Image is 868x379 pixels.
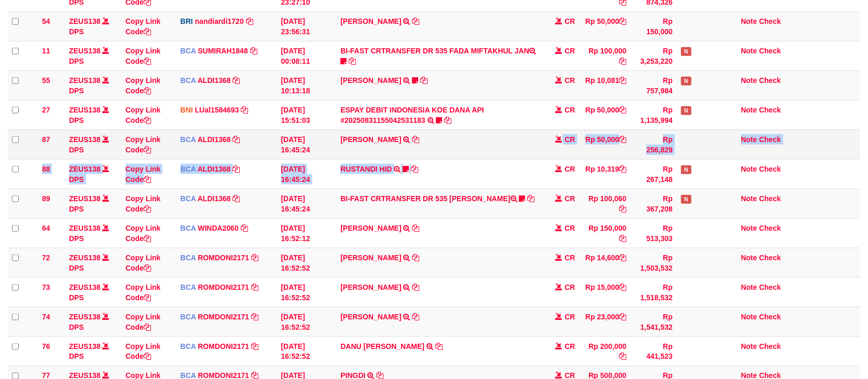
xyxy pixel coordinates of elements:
span: BRI [181,17,193,25]
a: ZEUS138 [69,106,101,114]
a: Check [760,194,781,203]
span: 74 [42,313,50,321]
td: [DATE] 10:13:18 [277,71,337,100]
td: [DATE] 16:52:12 [277,218,337,248]
td: Rp 367,208 [631,189,677,218]
a: Copy Rp 10,319 to clipboard [619,165,627,173]
span: Has Note [681,165,692,174]
a: Check [760,17,781,25]
a: Copy Rp 10,081 to clipboard [619,76,627,85]
span: BCA [181,224,196,232]
a: Note [741,165,757,173]
td: [DATE] 16:52:52 [277,307,337,336]
td: [DATE] 15:51:03 [277,100,337,130]
a: ZEUS138 [69,47,101,55]
span: CR [565,17,575,25]
a: Note [741,106,757,114]
span: CR [565,224,575,232]
td: Rp 10,319 [580,159,631,189]
span: CR [565,313,575,321]
span: 55 [42,76,50,85]
a: Copy ALDI1368 to clipboard [233,194,240,203]
a: ROMDONI2171 [198,342,249,350]
td: Rp 50,000 [580,11,631,41]
span: 72 [42,254,50,262]
td: Rp 1,503,532 [631,248,677,277]
td: DPS [65,277,121,307]
a: Copy Link Code [126,17,161,36]
a: ZEUS138 [69,313,101,321]
a: Copy DIKRI KAMALUDIN to clipboard [412,283,420,291]
span: BCA [181,47,196,55]
td: DPS [65,218,121,248]
span: CR [565,342,575,350]
td: Rp 1,518,532 [631,277,677,307]
td: [DATE] 16:52:52 [277,248,337,277]
td: Rp 14,600 [580,248,631,277]
td: DPS [65,248,121,277]
a: ZEUS138 [69,135,101,144]
a: Note [741,342,757,350]
a: Copy BI-FAST CRTRANSFER DR 535 FADA MIFTAKHUL JAN to clipboard [349,57,356,65]
span: BCA [181,283,196,291]
a: ROMDONI2171 [198,283,249,291]
a: Check [760,342,781,350]
a: [PERSON_NAME] [340,135,401,144]
a: Copy ALDI1368 to clipboard [233,76,240,85]
a: ZEUS138 [69,17,101,25]
a: Copy WINDA2060 to clipboard [241,224,248,232]
td: BI-FAST CRTRANSFER DR 535 [PERSON_NAME] [336,189,543,218]
td: Rp 200,000 [580,336,631,366]
td: DPS [65,189,121,218]
a: Check [760,47,781,55]
a: ZEUS138 [69,224,101,232]
a: Copy Link Code [126,165,161,184]
a: Note [741,194,757,203]
a: ROMDONI2171 [198,254,249,262]
a: Note [741,283,757,291]
td: Rp 150,000 [580,218,631,248]
a: Copy Link Code [126,283,161,302]
a: Copy Link Code [126,76,161,95]
a: ROMDONI2171 [198,313,249,321]
a: Copy BI-FAST CRTRANSFER DR 535 DANI MAULANA to clipboard [528,194,535,203]
a: Copy DANU ARI NUGRAHA to clipboard [435,342,443,350]
td: Rp 10,081 [580,71,631,100]
a: Copy Rp 50,000 to clipboard [619,106,627,114]
a: Copy Rp 150,000 to clipboard [619,234,627,243]
a: [PERSON_NAME] [340,283,401,291]
a: Copy Link Code [126,313,161,331]
a: Copy ROMDONI2171 to clipboard [251,254,258,262]
a: Copy ALDI1368 to clipboard [233,135,240,144]
span: 64 [42,224,50,232]
span: CR [565,106,575,114]
td: Rp 15,000 [580,277,631,307]
a: nandiardi1720 [195,17,244,25]
a: Copy Rp 100,060 to clipboard [619,205,627,213]
a: Copy LUal1584693 to clipboard [241,106,248,114]
a: Copy RUSTANDI HID to clipboard [411,165,418,173]
span: 11 [42,47,50,55]
a: WINDA2060 [198,224,239,232]
span: 54 [42,17,50,25]
a: [PERSON_NAME] [340,313,401,321]
td: DPS [65,41,121,71]
span: 73 [42,283,50,291]
span: 88 [42,165,50,173]
a: Note [741,254,757,262]
a: Check [760,135,781,144]
a: [PERSON_NAME] [340,254,401,262]
td: Rp 3,253,220 [631,41,677,71]
a: SUMIRAH1848 [198,47,247,55]
a: Copy ISMULLAH SARAGIH to clipboard [412,224,420,232]
td: Rp 150,000 [631,11,677,41]
td: DPS [65,100,121,130]
a: Note [741,47,757,55]
a: Copy ALDI1368 to clipboard [233,165,240,173]
a: Copy ESPAY DEBIT INDONESIA KOE DANA API #20250831155042531183 to clipboard [445,116,452,124]
span: 89 [42,194,50,203]
a: Check [760,313,781,321]
td: Rp 100,060 [580,189,631,218]
a: ZEUS138 [69,76,101,85]
span: BCA [181,194,196,203]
